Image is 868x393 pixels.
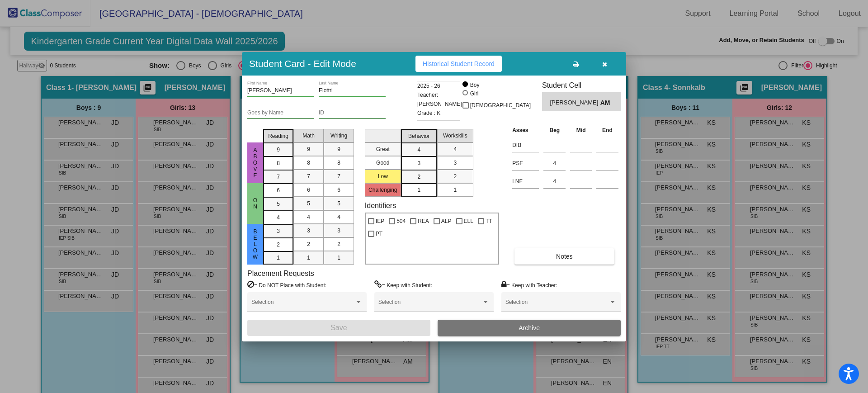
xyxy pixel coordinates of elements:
[337,145,340,153] span: 9
[453,159,457,167] span: 3
[268,132,288,140] span: Reading
[307,254,310,262] span: 1
[337,227,340,235] span: 3
[441,216,452,227] span: ALP
[307,186,310,194] span: 6
[337,159,340,167] span: 8
[417,146,420,154] span: 4
[417,173,420,181] span: 2
[251,147,259,179] span: Above
[277,159,280,167] span: 8
[251,228,259,260] span: Below
[277,213,280,222] span: 4
[247,320,430,336] button: Save
[470,100,531,111] span: [DEMOGRAPHIC_DATA]
[453,172,457,180] span: 2
[376,216,384,227] span: IEP
[542,81,621,90] h3: Student Cell
[510,125,541,135] th: Asses
[247,269,314,278] label: Placement Requests
[438,320,621,336] button: Archive
[307,172,310,180] span: 7
[365,201,396,210] label: Identifiers
[423,60,495,67] span: Historical Student Record
[417,90,462,109] span: Teacher: [PERSON_NAME]
[277,146,280,154] span: 9
[337,240,340,248] span: 2
[600,98,613,108] span: AM
[337,199,340,208] span: 5
[417,159,420,167] span: 3
[277,254,280,262] span: 1
[470,90,479,98] div: Girl
[417,186,420,194] span: 1
[550,98,600,108] span: [PERSON_NAME]
[417,81,440,90] span: 2025 - 26
[512,175,539,188] input: assessment
[514,248,614,265] button: Notes
[464,216,473,227] span: ELL
[453,186,457,194] span: 1
[277,186,280,194] span: 6
[418,216,429,227] span: REA
[519,324,540,331] span: Archive
[307,227,310,235] span: 3
[376,228,382,239] span: PT
[247,280,326,289] label: = Do NOT Place with Student:
[307,199,310,208] span: 5
[470,81,480,89] div: Boy
[337,254,340,262] span: 1
[249,58,356,69] h3: Student Card - Edit Mode
[277,241,280,249] span: 2
[415,56,502,72] button: Historical Student Record
[330,324,347,331] span: Save
[337,172,340,180] span: 7
[307,159,310,167] span: 8
[453,145,457,153] span: 4
[594,125,621,135] th: End
[277,227,280,235] span: 3
[302,132,315,140] span: Math
[337,213,340,221] span: 4
[556,253,573,260] span: Notes
[277,173,280,181] span: 7
[408,132,429,140] span: Behavior
[568,125,594,135] th: Mid
[417,109,440,118] span: Grade : K
[307,240,310,248] span: 2
[330,132,347,140] span: Writing
[512,156,539,170] input: assessment
[277,200,280,208] span: 5
[512,138,539,152] input: assessment
[501,280,557,289] label: = Keep with Teacher:
[443,132,467,140] span: Workskills
[307,145,310,153] span: 9
[541,125,568,135] th: Beg
[486,216,492,227] span: TT
[374,280,432,289] label: = Keep with Student:
[337,186,340,194] span: 6
[396,216,406,227] span: 504
[307,213,310,221] span: 4
[251,197,259,210] span: On
[247,110,314,116] input: goes by name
